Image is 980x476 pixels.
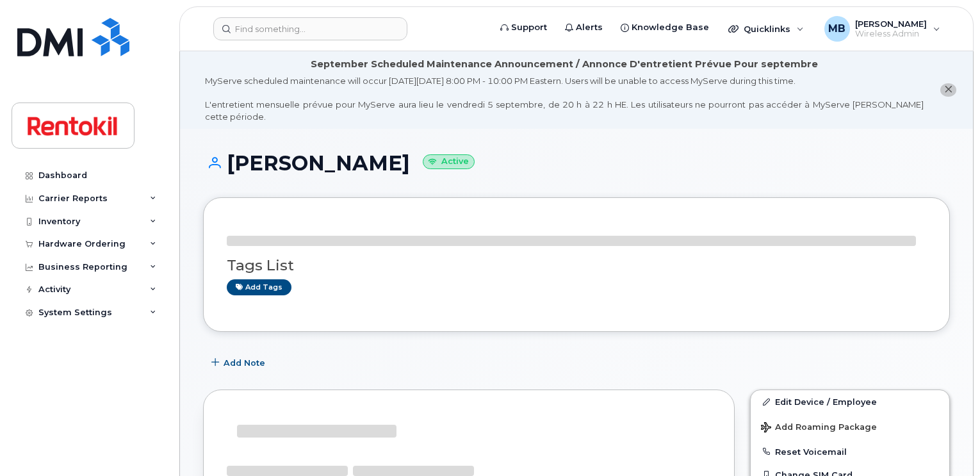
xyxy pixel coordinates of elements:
[227,258,926,274] h3: Tags List
[203,351,276,374] button: Add Note
[227,279,291,295] a: Add tags
[751,440,949,463] button: Reset Voicemail
[205,75,924,122] div: MyServe scheduled maintenance will occur [DATE][DATE] 8:00 PM - 10:00 PM Eastern. Users will be u...
[203,152,950,174] h1: [PERSON_NAME]
[751,413,949,439] button: Add Roaming Package
[761,422,877,434] span: Add Roaming Package
[311,58,818,71] div: September Scheduled Maintenance Announcement / Annonce D'entretient Prévue Pour septembre
[224,357,265,369] span: Add Note
[751,390,949,413] a: Edit Device / Employee
[940,83,956,97] button: close notification
[423,154,475,169] small: Active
